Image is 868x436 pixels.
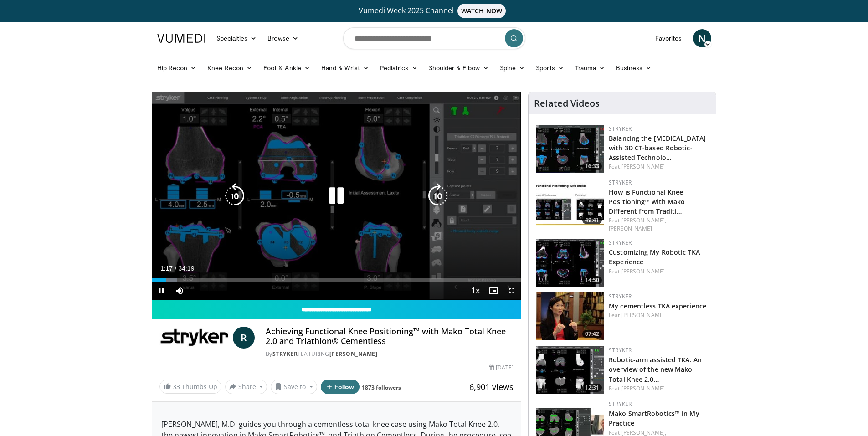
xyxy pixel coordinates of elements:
a: Shoulder & Elbow [423,59,494,77]
div: Feat. [609,311,709,319]
img: 4b492601-1f86-4970-ad60-0382e120d266.150x105_q85_crop-smart_upscale.jpg [536,292,604,340]
a: Mako SmartRobotics™ in My Practice [609,409,699,427]
button: Mute [170,282,189,300]
div: Feat. [609,267,709,276]
div: Feat. [609,163,709,171]
a: 12:31 [536,346,604,394]
a: 1873 followers [362,384,401,391]
a: 16:33 [536,125,604,173]
a: Hip Recon [152,59,202,77]
a: Stryker [272,350,298,358]
a: [PERSON_NAME] [621,311,665,319]
a: Stryker [609,292,632,300]
button: Pause [152,282,170,300]
a: R [233,327,255,349]
a: Customizing My Robotic TKA Experience [609,248,700,266]
span: 1:17 [160,265,173,272]
h4: Achieving Functional Knee Positioning™ with Mako Total Knee 2.0 and Triathlon® Cementless [266,327,514,346]
button: Playback Rate [466,282,484,300]
a: Stryker [609,179,632,186]
span: 16:33 [582,162,602,170]
a: Robotic-arm assisted TKA: An overview of the new Mako Total Knee 2.0… [609,355,702,383]
a: 33 Thumbs Up [159,380,221,394]
a: 07:42 [536,292,604,340]
img: Stryker [159,327,229,349]
div: Feat. [609,385,709,393]
a: [PERSON_NAME] [621,267,665,275]
span: / [175,265,177,272]
a: Stryker [609,400,632,408]
button: Share [225,380,267,394]
span: 12:31 [582,384,602,392]
span: WATCH NOW [457,4,506,18]
a: [PERSON_NAME] [621,385,665,392]
a: Balancing the [MEDICAL_DATA] with 3D CT-based Robotic-Assisted Technolo… [609,134,706,162]
img: ffdd9326-d8c6-4f24-b7c0-24c655ed4ab2.150x105_q85_crop-smart_upscale.jpg [536,179,604,226]
div: By FEATURING [266,350,514,358]
div: Feat. [609,216,709,233]
a: Business [611,59,657,77]
a: [PERSON_NAME] [609,225,652,232]
button: Follow [321,380,360,394]
span: 14:50 [582,276,602,284]
span: 49:41 [582,216,602,224]
a: Foot & Ankle [258,59,316,77]
a: Spine [494,59,530,77]
h4: Related Videos [534,98,600,109]
button: Fullscreen [503,282,521,300]
a: Sports [530,59,570,77]
img: aececb5f-a7d6-40bb-96d9-26cdf3a45450.150x105_q85_crop-smart_upscale.jpg [536,125,604,173]
a: Specialties [211,29,262,47]
a: [PERSON_NAME], [621,216,666,224]
video-js: Video Player [152,92,521,300]
a: 49:41 [536,179,604,226]
a: Favorites [650,29,688,47]
a: Knee Recon [202,59,258,77]
span: 33 [173,382,180,391]
a: [PERSON_NAME] [329,350,378,358]
a: Stryker [609,239,632,246]
img: 3ed3d49b-c22b-49e8-bd74-1d9565e20b04.150x105_q85_crop-smart_upscale.jpg [536,346,604,394]
span: 6,901 views [469,381,514,392]
a: Stryker [609,346,632,354]
span: 34:19 [178,265,194,272]
a: Stryker [609,125,632,133]
button: Save to [271,380,317,394]
a: Hand & Wrist [316,59,375,77]
div: [DATE] [489,364,514,372]
input: Search topics, interventions [343,27,525,49]
a: My cementless TKA experience [609,302,706,310]
a: Browse [262,29,304,47]
a: How is Functional Knee Positioning™ with Mako Different from Traditi… [609,188,685,215]
a: 14:50 [536,239,604,287]
a: Vumedi Week 2025 ChannelWATCH NOW [159,4,710,18]
a: Trauma [570,59,611,77]
span: 07:42 [582,330,602,338]
div: Progress Bar [152,278,521,282]
img: VuMedi Logo [157,34,205,43]
a: [PERSON_NAME] [621,163,665,170]
a: Pediatrics [375,59,423,77]
a: N [693,29,711,47]
button: Enable picture-in-picture mode [484,282,503,300]
img: 26055920-f7a6-407f-820a-2bd18e419f3d.150x105_q85_crop-smart_upscale.jpg [536,239,604,287]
